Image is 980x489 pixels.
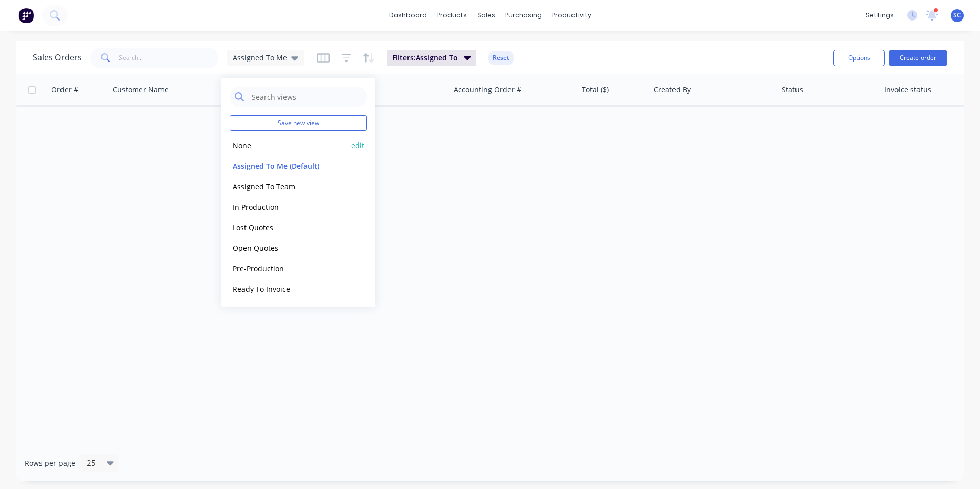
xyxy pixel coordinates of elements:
div: Invoice status [884,85,931,95]
div: Status [782,85,803,95]
a: dashboard [384,8,432,23]
span: Rows per page [25,458,75,468]
span: Assigned To Me [233,52,287,63]
div: Customer Name [113,85,169,95]
img: Factory [18,8,34,23]
button: Ready To Invoice [230,283,346,295]
input: Search... [119,48,219,68]
h1: Sales Orders [33,53,82,63]
div: products [432,8,472,23]
button: Create order [889,50,947,66]
div: productivity [547,8,597,23]
button: Assigned To Team [230,180,346,192]
button: Save new view [230,115,367,131]
button: Filters:Assigned To [387,50,476,66]
button: Options [833,50,885,66]
button: edit [351,140,364,151]
button: In Production [230,201,346,213]
div: Total ($) [582,85,609,95]
div: sales [472,8,500,23]
span: SC [953,11,961,20]
div: purchasing [500,8,547,23]
button: Reset [488,51,514,65]
div: Accounting Order # [454,85,521,95]
div: Order # [51,85,78,95]
input: Search views [251,87,362,107]
div: settings [861,8,899,23]
button: Lost Quotes [230,221,346,233]
span: Filters: Assigned To [392,53,458,63]
button: Assigned To Me (Default) [230,160,346,172]
button: None [230,139,346,151]
button: Open Quotes [230,242,346,254]
div: Created By [654,85,691,95]
button: Pre-Production [230,262,346,274]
